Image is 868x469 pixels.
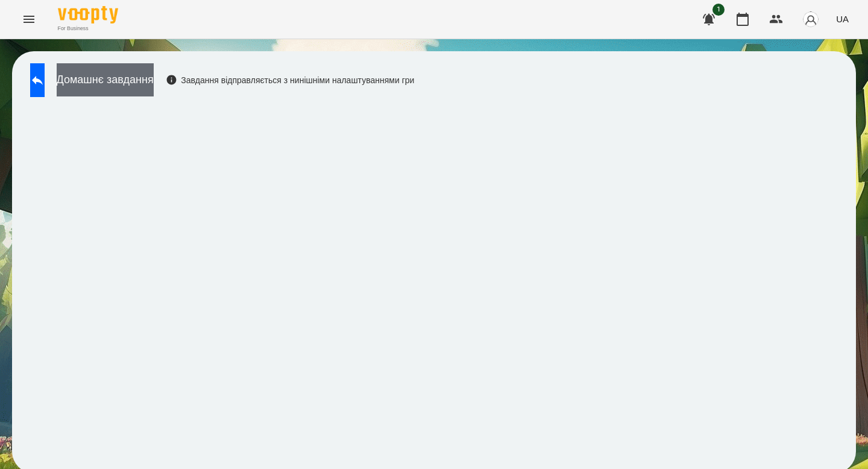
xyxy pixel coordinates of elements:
[166,74,415,86] div: Завдання відправляється з нинішніми налаштуваннями гри
[57,63,154,96] button: Домашнє завдання
[58,25,118,33] span: For Business
[712,4,725,16] span: 1
[14,5,43,34] button: Menu
[831,8,854,30] button: UA
[58,6,118,24] img: Voopty Logo
[802,11,819,28] img: avatar_s.png
[836,13,849,25] span: UA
